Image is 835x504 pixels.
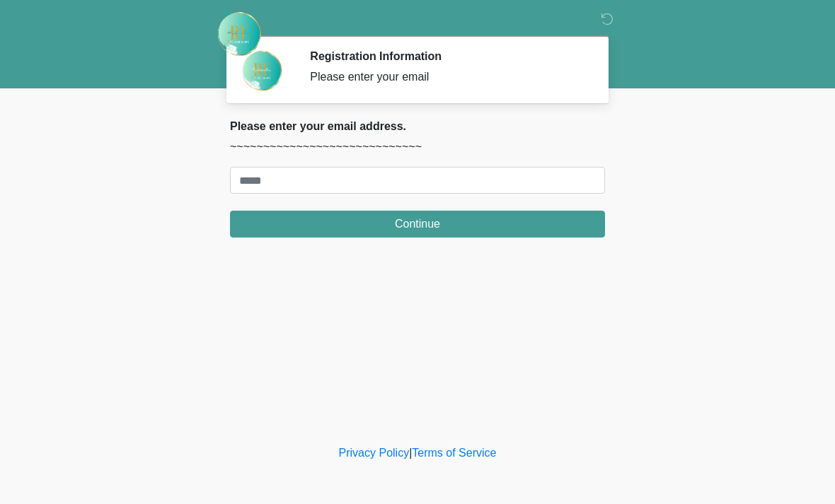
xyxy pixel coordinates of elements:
[412,447,496,459] a: Terms of Service
[241,49,283,92] img: Agent Avatar
[230,119,605,133] h2: Please enter your email address.
[409,447,412,459] a: |
[310,69,584,86] div: Please enter your email
[339,447,410,459] a: Privacy Policy
[230,211,605,238] button: Continue
[230,139,605,156] p: ~~~~~~~~~~~~~~~~~~~~~~~~~~~~~
[216,11,263,57] img: Rehydrate Aesthetics & Wellness Logo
